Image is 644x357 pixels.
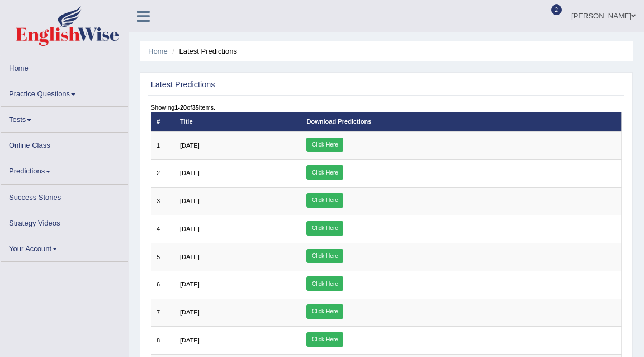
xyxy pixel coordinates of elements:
[1,81,128,103] a: Practice Questions
[1,55,128,77] a: Home
[306,221,343,236] a: Click Here
[306,249,343,264] a: Click Here
[151,299,175,327] td: 7
[1,107,128,129] a: Tests
[306,304,343,319] a: Click Here
[151,112,175,131] th: #
[175,112,301,131] th: Title
[180,281,200,288] span: [DATE]
[174,104,187,111] b: 1-20
[151,132,175,160] td: 1
[180,226,200,232] span: [DATE]
[151,103,622,112] div: Showing of items.
[301,112,622,131] th: Download Predictions
[151,327,175,355] td: 8
[1,158,128,180] a: Predictions
[169,46,237,57] li: Latest Predictions
[180,337,200,344] span: [DATE]
[1,185,128,206] a: Success Stories
[192,104,198,111] b: 35
[1,133,128,154] a: Online Class
[151,271,175,299] td: 6
[306,193,343,208] a: Click Here
[151,159,175,187] td: 2
[306,276,343,291] a: Click Here
[306,138,343,152] a: Click Here
[180,253,200,260] span: [DATE]
[151,243,175,271] td: 5
[180,198,200,204] span: [DATE]
[551,4,562,15] span: 2
[180,142,200,149] span: [DATE]
[1,210,128,232] a: Strategy Videos
[151,81,443,90] h2: Latest Predictions
[151,187,175,215] td: 3
[306,165,343,180] a: Click Here
[306,332,343,347] a: Click Here
[1,236,128,258] a: Your Account
[180,170,200,176] span: [DATE]
[180,309,200,316] span: [DATE]
[151,215,175,243] td: 4
[148,47,168,55] a: Home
